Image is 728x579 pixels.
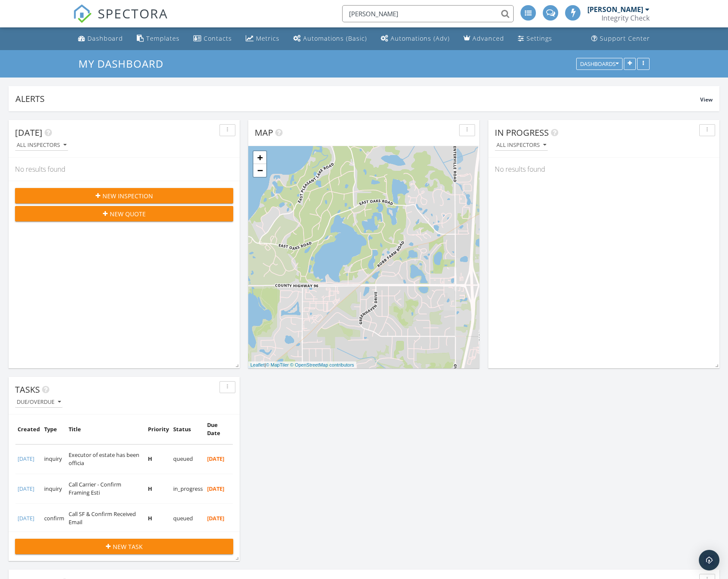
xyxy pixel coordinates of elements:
div: Settings [526,34,552,42]
a: Zoom out [253,164,266,177]
span: Map [255,127,273,138]
a: Support Center [588,31,653,47]
div: Contacts [204,34,232,42]
a: © OpenStreetMap contributors [290,362,354,367]
a: Dashboard [75,31,126,47]
a: Metrics [242,31,283,47]
span: View [700,96,713,103]
a: © MapTiler [266,362,289,367]
a: Templates [133,31,183,47]
a: Advanced [460,31,508,47]
button: New Inspection [15,188,233,203]
a: [DATE] [18,514,34,522]
td: Priority [146,415,171,444]
td: [DATE] [205,444,233,474]
span: Tasks [15,384,40,395]
div: Metrics [256,34,280,42]
span: [DATE] [15,127,42,138]
td: Status [171,415,205,444]
div: Integrity Check [602,14,650,22]
div: No results found [9,158,240,181]
div: Dashboard [87,34,123,42]
div: Support Center [600,34,650,42]
div: Templates [146,34,180,42]
button: New Quote [15,206,233,221]
div: Alerts [15,93,700,104]
div: Advanced [472,34,504,42]
div: Due/Overdue [17,399,61,405]
a: Settings [514,31,556,47]
div: No results found [488,158,719,181]
div: | [248,361,356,369]
a: SPECTORA [73,12,168,30]
a: My Dashboard [78,57,171,71]
td: queued [171,444,205,474]
span: SPECTORA [98,4,168,22]
a: Contacts [190,31,235,47]
span: New Inspection [102,191,153,200]
button: All Inspectors [495,140,548,151]
button: All Inspectors [15,140,68,151]
img: The Best Home Inspection Software - Spectora [73,4,92,23]
div: All Inspectors [17,142,66,148]
td: inquiry [42,474,66,503]
td: inquiry [42,444,66,474]
td: [DATE] [205,504,233,533]
td: in_progress [171,474,205,503]
button: Due/Overdue [15,397,63,408]
input: Search everything... [342,5,514,22]
td: Due Date [205,415,233,444]
td: Call Carrier - Confirm Framing Esti [66,474,146,503]
a: [DATE] [18,455,34,463]
a: Leaflet [250,362,265,367]
span: In Progress [495,127,549,138]
a: Automations (Basic) [290,31,370,47]
b: H [148,514,152,522]
td: Type [42,415,66,444]
a: Zoom in [253,151,266,164]
button: Dashboards [576,58,623,70]
td: queued [171,504,205,533]
div: Automations (Basic) [303,34,367,42]
b: H [148,455,152,463]
div: Automations (Adv) [391,34,450,42]
div: Dashboards [580,61,619,67]
td: confirm [42,504,66,533]
b: H [148,485,152,492]
a: Automations (Advanced) [377,31,453,47]
td: [DATE] [205,474,233,503]
span: New Task [113,542,143,551]
div: Open Intercom Messenger [699,550,719,570]
span: Call SF & Confirm Received Email [69,510,136,526]
td: Title [66,415,146,444]
td: Created [15,415,42,444]
td: Executor of estate has been officia [66,444,146,474]
div: All Inspectors [496,142,546,148]
a: [DATE] [18,485,34,492]
button: New Task [15,539,233,554]
span: New Quote [110,209,146,218]
div: [PERSON_NAME] [587,5,643,14]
